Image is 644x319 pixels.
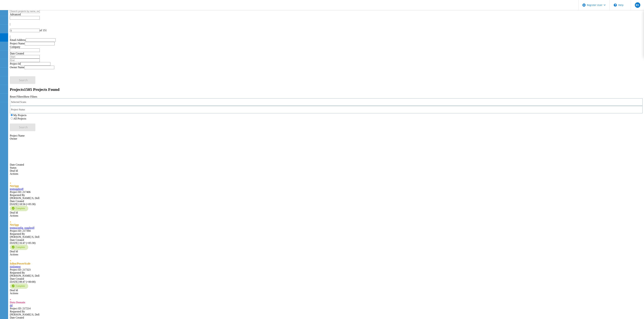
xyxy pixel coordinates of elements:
div: Project Name [10,134,643,137]
a: testtoggleoff [10,188,23,190]
svg: \n [614,4,617,7]
input: End [10,59,40,62]
a: Reset Filters [10,95,23,98]
label: Email Address [10,38,26,41]
div: Deal Id [10,211,643,214]
div: [PERSON_NAME] S, Dell [10,232,643,238]
span: Search [19,125,28,129]
div: Actions [10,172,643,175]
div: Date Created [10,140,643,166]
div: Deal Id [10,289,643,292]
input: Search projects by name, owner, ID, company, etc [10,9,40,13]
div: [DATE] 18:56 (+05:30) [10,200,643,206]
div: Date Created [10,238,643,242]
div: Date Created [10,200,643,203]
span: Advanced [10,13,21,16]
div: Project Status [10,106,643,113]
span: Search [19,78,28,82]
div: [PERSON_NAME] S, Dell [10,310,643,316]
label: Company [10,45,20,48]
span: Project ID: 217214 [10,307,31,310]
span: Isilon/PowerScale [10,262,30,265]
div: Complete [10,245,28,250]
div: Requested By [10,271,643,274]
label: All Projects [13,117,26,120]
b: Projects [10,87,24,92]
label: Owner Name [10,66,24,69]
div: Selected Scans [10,98,643,106]
a: isislontest [10,265,21,268]
button: Search [10,124,35,131]
div: [PERSON_NAME] S, Dell [10,194,643,200]
div: Date Created [10,277,643,280]
div: Deal Id [10,250,643,253]
div: Requested By [10,194,643,197]
a: Live Optics Dashboard [3,7,40,9]
div: Complete [10,206,28,211]
div: [PERSON_NAME] S, Dell [10,271,643,277]
div: Actions [10,253,643,256]
a: Show Filters [23,95,37,98]
label: My Projects [13,114,27,117]
span: NetApp [10,223,19,226]
a: testnoconfig_toggleoff [10,226,34,229]
div: Requested By [10,232,643,235]
span: Project ID: 217323 [10,268,31,271]
div: Owner [10,137,643,140]
span: Project ID: 217406 [10,191,31,193]
div: [DATE] 16:47 (+05:30) [10,238,643,245]
span: Project ID: 217394 [10,229,31,232]
div: Deal Id [10,169,643,172]
label: Date Created [10,52,24,55]
input: Start [10,55,40,59]
span: of 151 [40,29,47,32]
div: | [10,23,643,26]
div: Complete [10,283,28,289]
button: Search [10,76,35,84]
div: [DATE] 08:47 (+00:00) [10,277,643,283]
span: NetApp [10,184,19,187]
div: Requested By [10,310,643,313]
span: Data Domain [10,301,25,304]
div: Actions [10,214,643,217]
label: Project Name [10,42,25,45]
label: Project Id [10,62,20,65]
span: 1505 Projects Found [24,87,59,92]
div: Actions [10,292,643,295]
div: | [10,35,643,38]
a: dd [10,304,13,307]
div: Status [10,166,643,169]
span: BS [636,4,639,6]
